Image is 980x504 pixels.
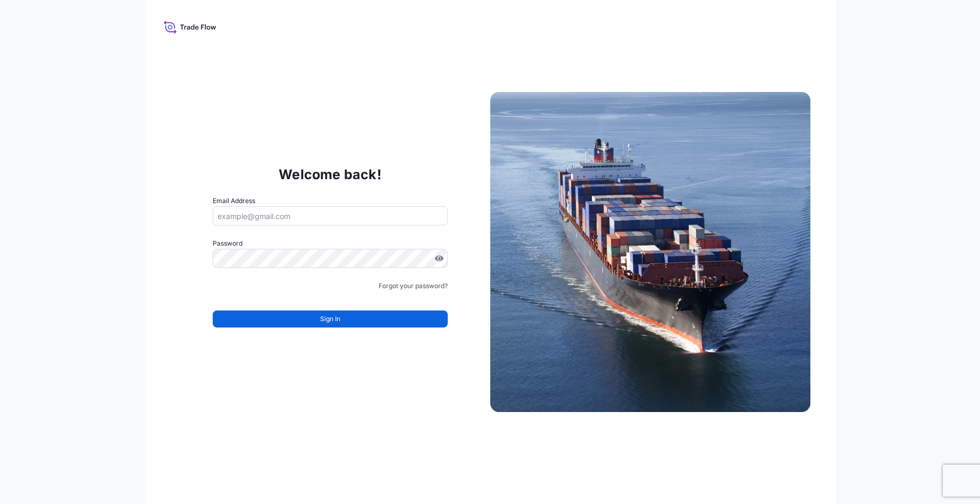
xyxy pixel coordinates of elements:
[213,196,255,206] label: Email Address
[379,281,448,291] a: Forgot your password?
[435,254,443,263] button: Show password
[490,92,810,412] img: Ship illustration
[279,166,381,183] p: Welcome back!
[213,310,448,327] button: Sign In
[320,314,340,324] span: Sign In
[213,238,448,249] label: Password
[213,206,448,225] input: example@gmail.com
